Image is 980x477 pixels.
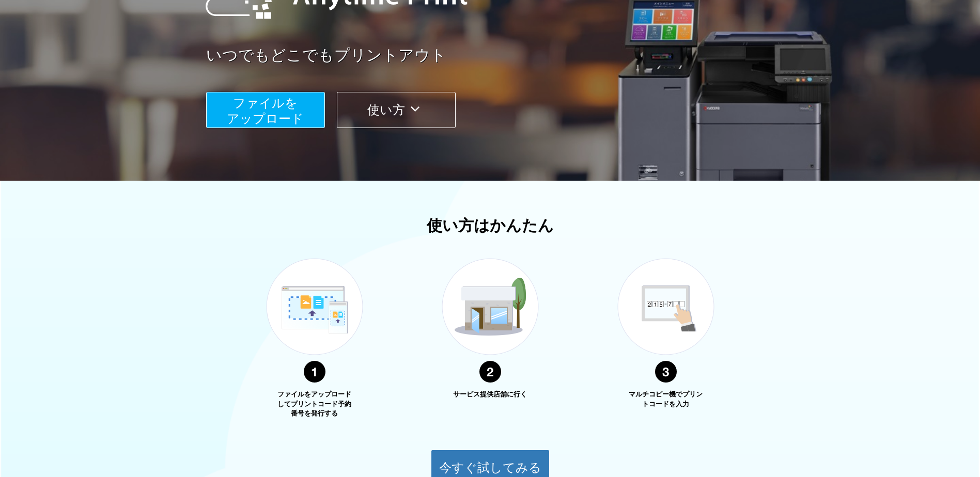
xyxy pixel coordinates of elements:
[206,44,800,67] a: いつでもどこでもプリントアウト
[337,92,456,128] button: 使い方
[276,390,353,419] p: ファイルをアップロードしてプリントコード予約番号を発行する
[227,96,304,125] span: ファイルを ​​アップロード
[452,390,529,400] p: サービス提供店舗に行く
[627,390,705,409] p: マルチコピー機でプリントコードを入力
[206,92,325,128] button: ファイルを​​アップロード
